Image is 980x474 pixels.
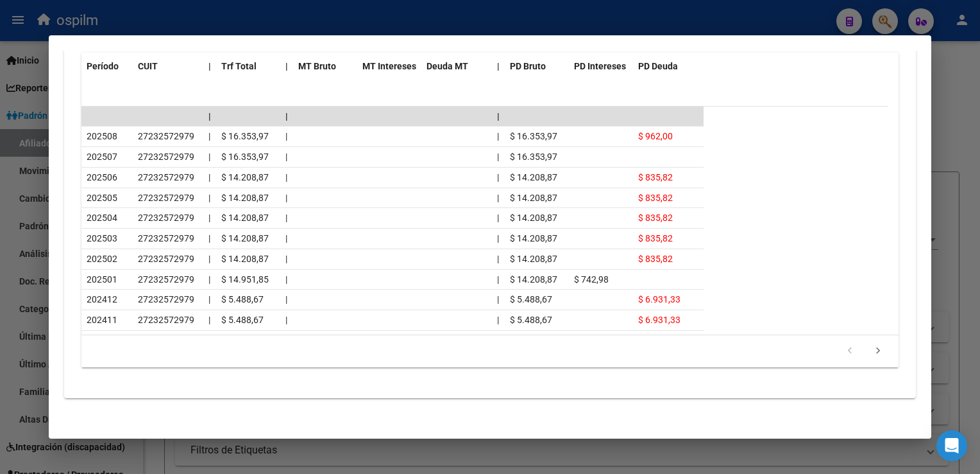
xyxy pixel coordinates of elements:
span: Trf Total [221,61,257,71]
datatable-header-cell: Período [81,53,133,80]
datatable-header-cell: Deuda MT [421,53,492,80]
datatable-header-cell: PD Intereses [569,53,633,80]
span: 202505 [87,193,117,203]
span: | [208,294,210,304]
span: $ 5.488,67 [221,294,264,304]
datatable-header-cell: | [280,53,293,80]
span: $ 835,82 [638,193,673,203]
span: 202508 [87,131,117,141]
span: $ 14.208,87 [510,254,557,264]
datatable-header-cell: CUIT [133,53,203,80]
span: $ 14.208,87 [221,254,269,264]
span: 27232572979 [138,172,194,182]
span: | [497,111,500,121]
span: $ 14.951,85 [221,274,269,285]
span: 27232572979 [138,274,194,285]
span: $ 742,98 [574,274,609,285]
span: | [497,294,499,304]
span: 27232572979 [138,193,194,203]
span: $ 16.353,97 [221,152,269,162]
span: Deuda MT [427,61,468,71]
span: | [285,131,287,141]
span: | [208,315,210,325]
datatable-header-cell: Trf Total [216,53,280,80]
span: $ 16.353,97 [510,152,557,162]
div: Open Intercom Messenger [936,430,967,461]
span: | [208,131,210,141]
span: | [285,315,287,325]
span: $ 835,82 [638,213,673,223]
span: | [208,152,210,162]
span: 27232572979 [138,233,194,243]
span: | [208,111,211,121]
span: $ 14.208,87 [221,172,269,182]
span: 27232572979 [138,152,194,162]
span: MT Intereses [362,61,416,71]
span: | [208,233,210,243]
span: | [285,172,287,182]
span: 202501 [87,274,117,285]
span: | [208,193,210,203]
span: | [497,131,499,141]
span: | [285,294,287,304]
span: | [285,111,288,121]
span: | [285,152,287,162]
span: $ 6.931,33 [638,315,680,325]
span: $ 6.931,33 [638,294,680,304]
span: 27232572979 [138,213,194,223]
span: $ 5.488,67 [221,315,264,325]
span: $ 14.208,87 [221,193,269,203]
span: | [497,254,499,264]
span: | [208,254,210,264]
span: | [208,274,210,285]
span: $ 14.208,87 [221,233,269,243]
span: $ 16.353,97 [510,131,557,141]
span: | [285,61,288,71]
span: Período [87,61,119,71]
span: | [497,274,499,285]
span: CUIT [138,61,158,71]
span: $ 14.208,87 [510,233,557,243]
span: $ 14.208,87 [510,274,557,285]
span: | [285,193,287,203]
datatable-header-cell: | [203,53,216,80]
span: | [285,233,287,243]
span: PD Intereses [574,61,626,71]
datatable-header-cell: PD Deuda [633,53,704,80]
span: $ 14.208,87 [221,213,269,223]
datatable-header-cell: | [492,53,505,80]
span: | [285,254,287,264]
span: $ 5.488,67 [510,315,552,325]
span: 202412 [87,294,117,304]
datatable-header-cell: MT Bruto [293,53,357,80]
span: | [497,193,499,203]
span: $ 14.208,87 [510,193,557,203]
span: | [208,61,211,71]
span: 27232572979 [138,131,194,141]
span: $ 14.208,87 [510,172,557,182]
span: PD Bruto [510,61,546,71]
span: | [285,213,287,223]
span: | [497,61,500,71]
span: 27232572979 [138,254,194,264]
span: | [497,213,499,223]
span: | [497,233,499,243]
span: 202503 [87,233,117,243]
span: 202507 [87,152,117,162]
span: $ 14.208,87 [510,213,557,223]
span: | [497,152,499,162]
span: | [285,274,287,285]
span: $ 16.353,97 [221,131,269,141]
span: 202411 [87,315,117,325]
span: | [208,213,210,223]
span: PD Deuda [638,61,678,71]
span: $ 5.488,67 [510,294,552,304]
span: $ 835,82 [638,254,673,264]
datatable-header-cell: MT Intereses [357,53,421,80]
a: go to next page [866,344,890,358]
span: $ 835,82 [638,172,673,182]
a: go to previous page [838,344,862,358]
span: 202506 [87,172,117,182]
span: 202504 [87,213,117,223]
span: | [497,315,499,325]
